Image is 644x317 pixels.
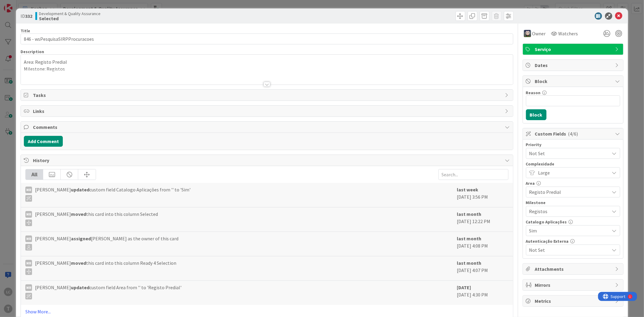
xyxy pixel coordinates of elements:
b: [DATE] [457,284,471,290]
div: Area [526,181,620,185]
div: [DATE] 4:08 PM [457,235,508,253]
span: Large [538,168,607,177]
span: Description [21,49,44,54]
b: assigned [71,235,91,242]
p: Area: Registo Predial [24,59,510,66]
span: Registo Predial [529,188,607,196]
span: Metrics [535,297,612,305]
span: [PERSON_NAME] [PERSON_NAME] as the owner of this card [35,235,178,251]
img: LS [524,30,531,37]
span: Watchers [559,30,578,37]
b: last week [457,187,479,193]
a: Show More... [25,308,508,315]
span: [PERSON_NAME] this card into this column Selected [35,210,158,226]
div: MR [25,211,32,218]
b: last month [457,235,482,242]
span: ID [21,12,32,20]
div: MR [25,235,32,242]
span: Links [33,107,502,115]
span: Registos [529,207,607,216]
label: Title [21,28,30,34]
span: Sim [529,226,607,235]
span: Not Set [529,149,607,158]
b: 332 [25,13,32,19]
span: ( 4/6 ) [568,131,578,137]
div: 1 [31,2,33,7]
div: Priority [526,142,620,147]
div: [DATE] 4:30 PM [457,284,508,302]
span: [PERSON_NAME] custom field Catalogo Aplicações from '' to 'Sim' [35,186,191,202]
input: Search... [438,169,508,180]
button: Block [526,109,546,120]
span: Comments [33,123,502,131]
span: [PERSON_NAME] this card into this column Ready 4 Selection [35,259,176,275]
b: updated [71,187,89,193]
p: Milestone: Registos [24,66,510,72]
div: Complexidade [526,162,620,166]
label: Reason [526,90,541,95]
span: Support [13,1,27,8]
input: type card name here... [21,34,513,44]
span: Mirrors [535,281,612,289]
b: last month [457,211,482,217]
div: Autenticação Externa [526,239,620,243]
div: [DATE] 3:56 PM [457,186,508,204]
div: MR [25,284,32,291]
b: Selected [39,16,101,21]
button: Add Comment [24,136,63,147]
span: Dates [535,62,612,69]
b: last month [457,260,482,266]
span: Serviço [535,46,612,53]
span: Attachments [535,265,612,273]
div: MR [25,187,32,193]
div: Milestone [526,200,620,205]
b: moved [71,211,86,217]
div: Catalogo Aplicações [526,220,620,224]
span: Development & Quality Assurance [39,11,101,16]
div: [DATE] 12:22 PM [457,210,508,229]
span: Tasks [33,91,502,99]
div: MR [25,260,32,267]
span: Block [535,78,612,85]
span: Owner [532,30,546,37]
b: moved [71,260,86,266]
div: [DATE] 4:07 PM [457,259,508,277]
span: History [33,157,502,164]
div: All [26,169,43,180]
span: [PERSON_NAME] custom field Area from '' to 'Registo Predial' [35,284,181,299]
span: Custom Fields [535,130,612,137]
b: updated [71,284,89,290]
span: Not Set [529,246,607,254]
